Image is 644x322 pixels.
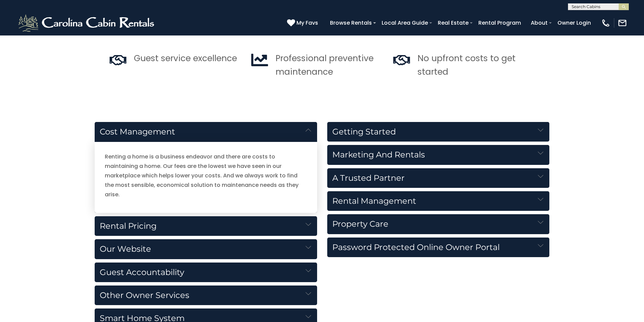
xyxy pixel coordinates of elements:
p: No upfront costs to get started [418,52,516,79]
a: Local Area Guide [378,17,431,29]
img: phone-regular-white.png [601,18,611,28]
h5: Password Protected Online Owner Portal [327,238,550,257]
img: down-arrow-card.svg [306,127,311,133]
h5: Getting Started [327,122,550,142]
a: Real Estate [434,17,472,29]
h5: Marketing and Rentals [327,145,550,165]
img: down-arrow-card.svg [538,197,543,202]
img: down-arrow-card.svg [538,127,543,133]
a: Rental Program [475,17,524,29]
img: down-arrow-card.svg [306,222,311,227]
h5: Other Owner Services [95,286,317,305]
a: My Favs [287,19,320,27]
p: Guest service excellence [134,52,237,65]
a: Browse Rentals [327,17,375,29]
img: mail-regular-white.png [618,18,627,28]
h5: Property Care [327,214,550,234]
img: down-arrow-card.svg [538,243,543,248]
img: down-arrow-card.svg [306,268,311,273]
h5: Our Website [95,239,317,259]
img: down-arrow-card.svg [306,314,311,319]
a: About [527,17,551,29]
img: down-arrow-card.svg [306,245,311,250]
p: Professional preventive maintenance [276,52,374,79]
h5: Cost Management [95,122,317,142]
img: down-arrow-card.svg [538,174,543,179]
img: White-1-2.png [17,13,157,33]
a: Owner Login [554,17,594,29]
h5: Rental Management [327,191,550,211]
h5: Guest Accountability [95,263,317,282]
img: down-arrow-card.svg [538,150,543,156]
h5: A Trusted Partner [327,168,550,188]
img: down-arrow-card.svg [306,291,311,296]
span: My Favs [296,19,318,27]
p: Renting a home is a business endeavor and there are costs to maintaining a home. Our fees are the... [105,152,307,199]
img: down-arrow-card.svg [538,220,543,225]
h5: Rental Pricing [95,216,317,236]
